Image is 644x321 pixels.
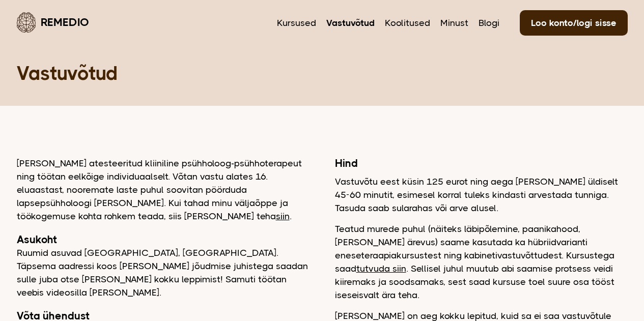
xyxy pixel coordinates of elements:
[17,157,310,223] p: [PERSON_NAME] atesteeritud kliiniline psühholoog-psühhoterapeut ning töötan eelkõige individuaals...
[335,222,628,302] p: Teatud murede puhul (näiteks läbipõlemine, paanikahood, [PERSON_NAME] ärevus) saame kasutada ka h...
[17,10,89,34] a: Remedio
[17,61,628,85] h1: Vastuvõtud
[17,233,310,246] h2: Asukoht
[335,157,628,170] h2: Hind
[17,246,310,299] p: Ruumid asuvad [GEOGRAPHIC_DATA], [GEOGRAPHIC_DATA]. Täpsema aadressi koos [PERSON_NAME] jõudmise ...
[356,264,406,274] a: tutvuda siin
[520,10,628,36] a: Loo konto/logi sisse
[276,211,290,221] a: siin
[277,16,316,30] a: Kursused
[335,175,628,215] p: Vastuvõtu eest küsin 125 eurot ning aega [PERSON_NAME] üldiselt 45-60 minutit, esimesel korral tu...
[17,12,36,33] img: Remedio logo
[479,16,499,30] a: Blogi
[440,16,468,30] a: Minust
[326,16,375,30] a: Vastuvõtud
[385,16,430,30] a: Koolitused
